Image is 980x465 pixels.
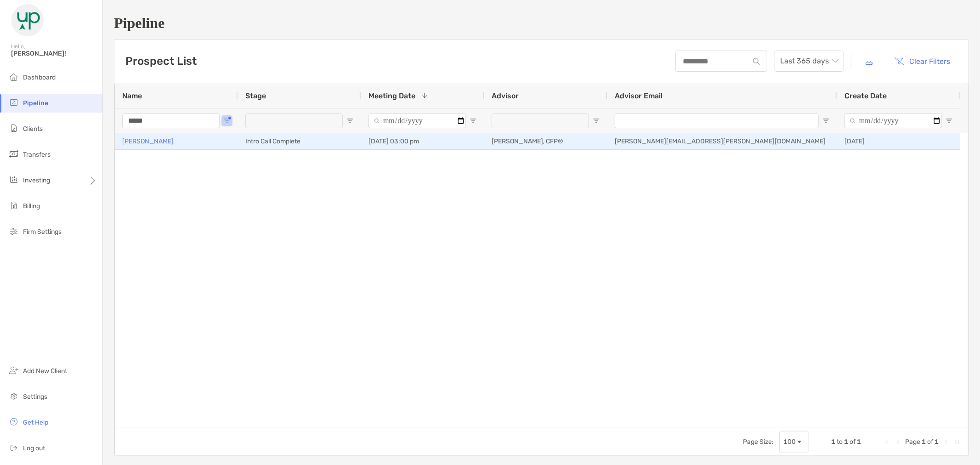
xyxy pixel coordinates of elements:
[368,91,415,100] span: Meeting Date
[8,391,19,402] img: settings icon
[8,365,19,376] img: add_new_client icon
[822,117,830,125] button: Open Filter Menu
[8,416,19,427] img: get-help icon
[492,91,519,100] span: Advisor
[23,419,48,426] span: Get Help
[8,71,19,82] img: dashboard icon
[8,226,19,237] img: firm-settings icon
[753,58,760,65] img: input icon
[8,442,19,453] img: logout icon
[8,148,19,159] img: transfers icon
[837,133,960,149] div: [DATE]
[844,438,848,446] span: 1
[8,174,19,185] img: investing icon
[922,438,926,446] span: 1
[23,202,40,210] span: Billing
[23,125,43,133] span: Clients
[23,176,50,184] span: Investing
[883,438,890,446] div: First Page
[122,136,174,147] a: [PERSON_NAME]
[125,55,197,68] h3: Prospect List
[361,133,484,149] div: [DATE] 03:00 pm
[8,97,19,108] img: pipeline icon
[484,133,607,149] div: [PERSON_NAME], CFP®
[8,200,19,211] img: billing icon
[927,438,933,446] span: of
[857,438,861,446] span: 1
[837,438,843,446] span: to
[122,91,142,100] span: Name
[23,151,51,159] span: Transfers
[23,99,48,107] span: Pipeline
[607,133,837,149] div: [PERSON_NAME][EMAIL_ADDRESS][PERSON_NAME][DOMAIN_NAME]
[470,117,477,125] button: Open Filter Menu
[783,438,796,446] div: 100
[238,133,361,149] div: Intro Call Complete
[844,113,942,128] input: Create Date Filter Input
[23,74,56,81] span: Dashboard
[593,117,600,125] button: Open Filter Menu
[368,113,466,128] input: Meeting Date Filter Input
[844,91,887,100] span: Create Date
[953,438,961,446] div: Last Page
[905,438,920,446] span: Page
[245,91,266,100] span: Stage
[850,438,855,446] span: of
[779,431,809,453] div: Page Size
[935,438,939,446] span: 1
[894,438,901,446] div: Previous Page
[346,117,354,125] button: Open Filter Menu
[23,393,47,401] span: Settings
[23,444,45,452] span: Log out
[946,117,953,125] button: Open Filter Menu
[223,117,231,125] button: Open Filter Menu
[615,91,663,100] span: Advisor Email
[780,51,838,71] span: Last 365 days
[114,15,969,32] h1: Pipeline
[743,438,774,446] div: Page Size:
[11,4,44,37] img: Zoe Logo
[831,438,835,446] span: 1
[23,228,62,236] span: Firm Settings
[122,113,220,128] input: Name Filter Input
[888,51,957,71] button: Clear Filters
[615,113,819,128] input: Advisor Email Filter Input
[8,123,19,134] img: clients icon
[942,438,950,446] div: Next Page
[11,50,97,57] span: [PERSON_NAME]!
[23,367,67,375] span: Add New Client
